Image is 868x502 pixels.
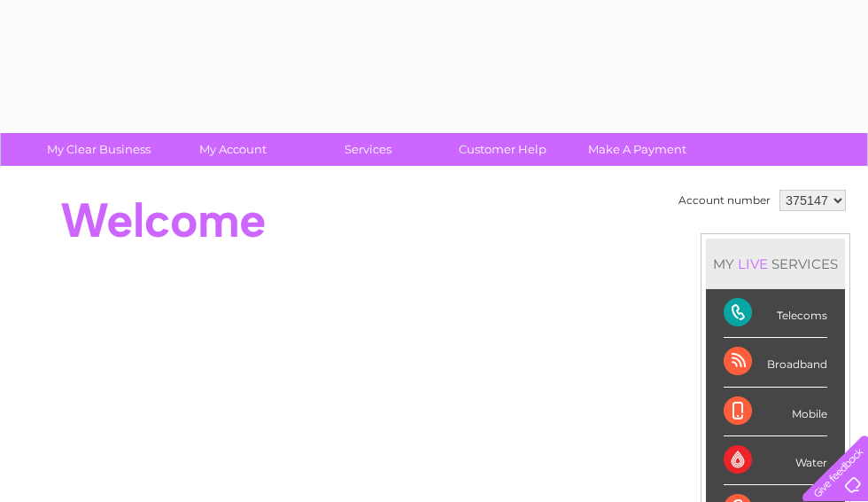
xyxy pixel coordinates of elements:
div: MY SERVICES [706,239,845,289]
a: Services [295,133,441,166]
a: Make A Payment [564,133,710,166]
div: Telecoms [724,289,827,338]
div: LIVE [734,255,771,272]
div: Water [724,436,827,485]
td: Account number [674,185,775,216]
a: Customer Help [430,133,576,166]
a: My Clear Business [26,133,172,166]
div: Mobile [724,388,827,436]
a: My Account [160,133,306,166]
div: Broadband [724,338,827,387]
